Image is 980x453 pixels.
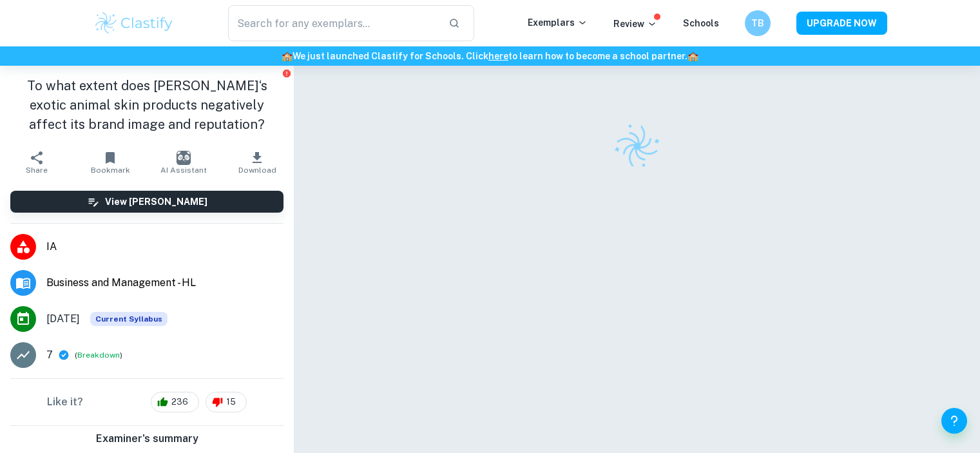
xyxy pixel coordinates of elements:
[164,396,195,409] span: 236
[220,144,294,180] button: Download
[613,17,657,31] p: Review
[77,349,120,361] button: Breakdown
[10,76,283,134] h1: To what extent does [PERSON_NAME]‘s exotic animal skin products negatively affect its brand image...
[46,239,283,255] span: IA
[941,408,967,434] button: Help and Feedback
[46,347,53,363] p: 7
[90,312,168,326] span: Current Syllabus
[93,10,175,36] img: Clastify logo
[147,144,220,180] button: AI Assistant
[73,144,147,180] button: Bookmark
[10,191,283,213] button: View [PERSON_NAME]
[46,275,283,291] span: Business and Management - HL
[206,392,247,412] div: 15
[282,68,291,78] button: Report issue
[91,166,130,175] span: Bookmark
[745,10,771,36] button: TB
[238,166,276,175] span: Download
[606,115,668,177] img: Clastify logo
[151,392,199,412] div: 236
[46,311,80,327] span: [DATE]
[177,151,191,165] img: AI Assistant
[750,16,765,30] h6: TB
[528,15,588,30] p: Exemplars
[219,396,243,409] span: 15
[228,5,439,41] input: Search for any exemplars...
[687,51,698,61] span: 🏫
[488,51,508,61] a: here
[160,166,207,175] span: AI Assistant
[282,51,293,61] span: 🏫
[26,166,48,175] span: Share
[90,312,168,326] div: This exemplar is based on the current syllabus. Feel free to refer to it for inspiration/ideas wh...
[105,195,207,209] h6: View [PERSON_NAME]
[47,394,83,410] h6: Like it?
[796,12,887,35] button: UPGRADE NOW
[683,18,719,28] a: Schools
[3,49,977,63] h6: We just launched Clastify for Schools. Click to learn how to become a school partner.
[5,431,289,447] h6: Examiner's summary
[75,349,122,361] span: ( )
